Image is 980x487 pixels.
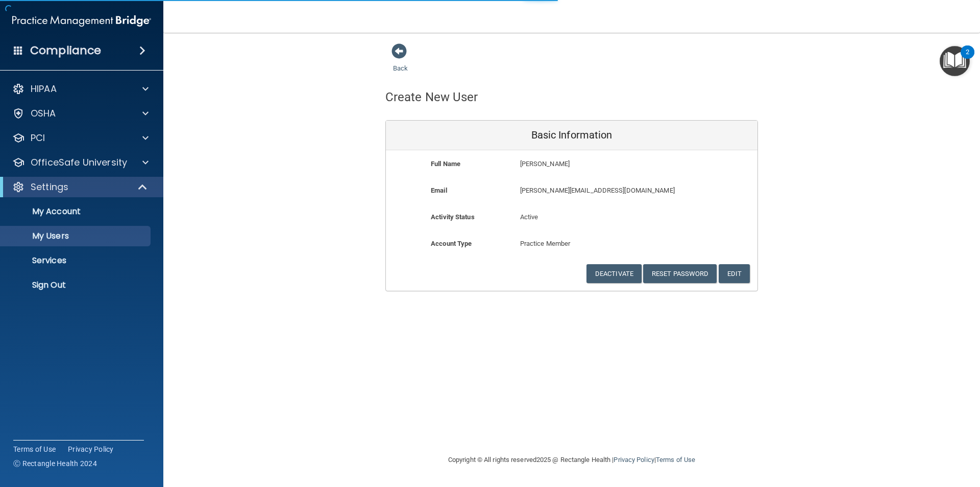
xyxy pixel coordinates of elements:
button: Reset Password [643,264,717,283]
p: OSHA [31,107,56,120]
p: Services [7,256,146,266]
h4: Create New User [385,90,478,104]
b: Email [431,187,447,194]
img: PMB logo [12,11,151,31]
p: [PERSON_NAME][EMAIL_ADDRESS][DOMAIN_NAME] [520,184,683,197]
div: 2 [966,52,969,65]
h4: Compliance [30,43,101,58]
p: PCI [31,132,45,144]
button: Deactivate [586,264,642,283]
p: Practice Member [520,238,624,250]
p: Active [520,211,624,223]
a: Terms of Use [656,456,695,463]
b: Account Type [431,240,472,247]
a: Back [393,52,408,72]
p: HIPAA [31,83,57,95]
a: Terms of Use [13,444,56,454]
a: OSHA [12,107,149,120]
p: [PERSON_NAME] [520,158,683,170]
p: Sign Out [7,280,146,290]
a: HIPAA [12,83,149,95]
div: Basic Information [386,121,757,150]
b: Full Name [431,160,460,168]
p: My Account [7,206,146,217]
a: OfficeSafe University [12,156,149,169]
span: Ⓒ Rectangle Health 2024 [13,458,97,469]
p: My Users [7,231,146,241]
div: Copyright © All rights reserved 2025 @ Rectangle Health | | [385,444,758,476]
a: Settings [12,181,148,193]
p: Settings [31,181,68,193]
b: Activity Status [431,213,475,221]
a: Privacy Policy [68,444,114,454]
a: Privacy Policy [614,456,654,463]
p: OfficeSafe University [31,156,127,169]
button: Edit [719,264,750,283]
a: PCI [12,132,149,144]
button: Open Resource Center, 2 new notifications [940,46,970,76]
